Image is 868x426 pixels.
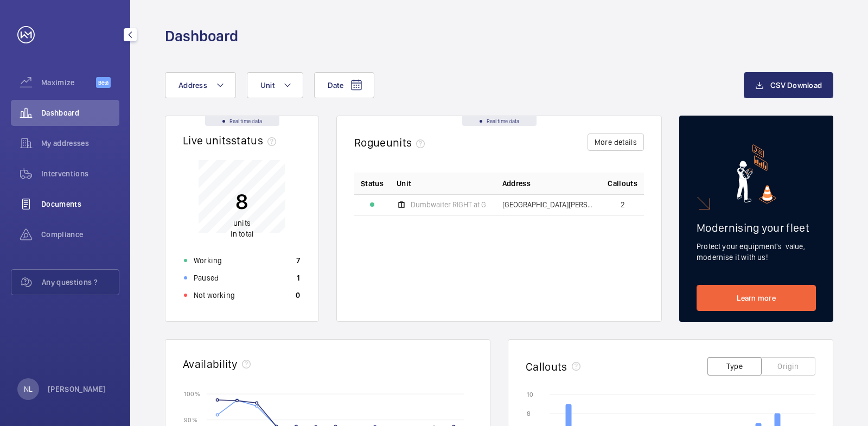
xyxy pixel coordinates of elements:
img: marketing-card.svg [737,144,776,204]
span: Address [502,178,531,189]
p: [PERSON_NAME] [48,384,106,395]
p: Status [361,178,384,189]
p: in total [231,218,253,239]
span: [GEOGRAPHIC_DATA][PERSON_NAME][PERSON_NAME] - [PERSON_NAME][GEOGRAPHIC_DATA][PERSON_NAME], [502,201,595,208]
button: Type [707,357,762,376]
span: Unit [397,178,411,189]
span: 2 [621,201,625,208]
button: More details [588,133,644,151]
span: units [386,136,430,149]
text: 10 [527,391,533,398]
text: 8 [527,410,531,417]
span: Maximize [41,77,96,88]
p: 1 [297,272,300,283]
p: 8 [231,188,253,215]
p: Paused [194,272,219,283]
div: Real time data [205,116,279,126]
span: Unit [260,81,275,90]
h2: Live units [183,133,280,147]
span: Any questions ? [42,277,119,288]
span: Date [328,81,343,90]
span: Dumbwaiter RIGHT at G [411,201,486,208]
button: Origin [761,357,815,376]
p: Not working [194,290,235,301]
p: NL [24,384,33,395]
span: Address [178,81,207,90]
p: 7 [296,255,300,266]
h2: Availability [183,357,238,371]
span: units [233,219,251,227]
button: Unit [247,72,303,98]
p: 0 [296,290,300,301]
h1: Dashboard [165,26,238,46]
span: Dashboard [41,107,119,118]
a: Learn more [697,285,816,311]
span: Compliance [41,229,119,240]
text: 90 % [184,416,197,423]
p: Working [194,255,222,266]
span: CSV Download [770,81,822,90]
span: Interventions [41,168,119,179]
span: Callouts [608,178,637,189]
button: Date [314,72,374,98]
div: Real time data [462,116,537,126]
p: Protect your equipment's value, modernise it with us! [697,241,816,263]
span: Documents [41,199,119,209]
span: Beta [96,77,111,88]
h2: Rogue [354,136,429,149]
span: My addresses [41,138,119,149]
text: 100 % [184,390,200,397]
h2: Callouts [526,360,567,373]
h2: Modernising your fleet [697,221,816,234]
button: CSV Download [744,72,833,98]
span: status [231,133,280,147]
button: Address [165,72,236,98]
